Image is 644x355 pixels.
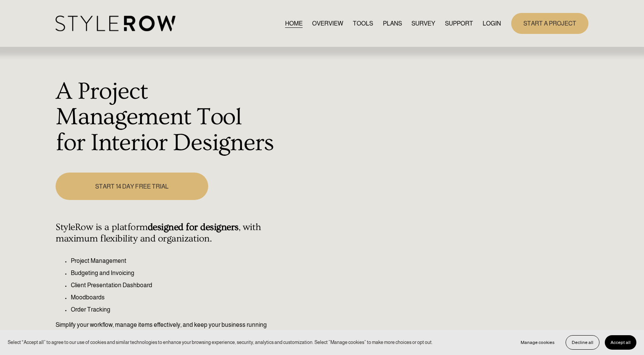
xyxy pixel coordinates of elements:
[56,16,175,31] img: StyleRow
[71,269,275,278] p: Budgeting and Invoicing
[445,18,473,29] a: folder dropdown
[445,19,473,28] span: SUPPORT
[353,18,373,29] a: TOOLS
[483,18,501,29] a: LOGIN
[511,13,588,34] a: START A PROJECT
[611,340,631,345] span: Accept all
[285,18,303,29] a: HOME
[572,340,593,345] span: Decline all
[515,335,560,350] button: Manage cookies
[148,222,239,233] strong: designed for designers
[56,320,275,339] p: Simplify your workflow, manage items effectively, and keep your business running seamlessly.
[8,339,433,346] p: Select “Accept all” to agree to our use of cookies and similar technologies to enhance your brows...
[521,340,555,345] span: Manage cookies
[56,79,275,156] h1: A Project Management Tool for Interior Designers
[566,335,599,350] button: Decline all
[383,18,402,29] a: PLANS
[605,335,636,350] button: Accept all
[71,256,275,265] p: Project Management
[411,18,435,29] a: SURVEY
[71,305,275,314] p: Order Tracking
[56,173,208,200] a: START 14 DAY FREE TRIAL
[71,281,275,290] p: Client Presentation Dashboard
[56,222,275,245] h4: StyleRow is a platform , with maximum flexibility and organization.
[71,293,275,302] p: Moodboards
[312,18,343,29] a: OVERVIEW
